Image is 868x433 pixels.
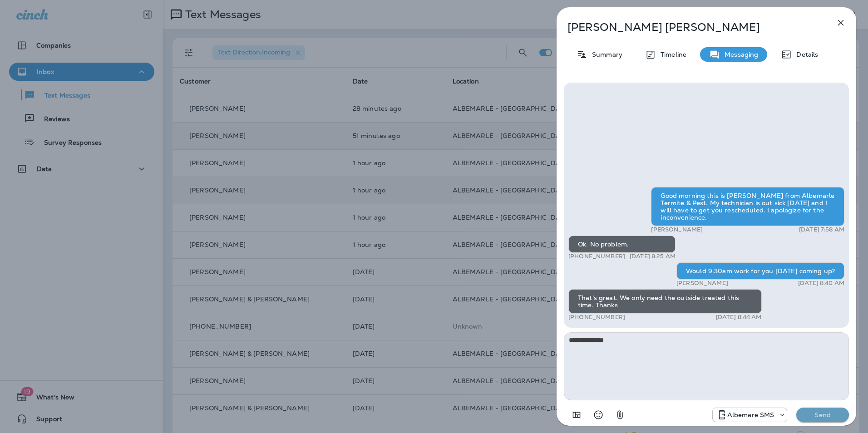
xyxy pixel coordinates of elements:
[568,289,762,314] div: That's great. We only need the outside treated this time. Thanks
[656,51,686,58] p: Timeline
[804,411,842,419] p: Send
[630,253,676,260] p: [DATE] 8:25 AM
[568,236,676,253] div: Ok. No problem.
[799,226,844,233] p: [DATE] 7:58 AM
[651,187,844,226] div: Good morning this is [PERSON_NAME] from Albemarle Termite & Pest. My technician is out sick [DATE...
[651,226,703,233] p: [PERSON_NAME]
[567,406,586,424] button: Add in a premade template
[798,280,844,287] p: [DATE] 8:40 AM
[727,411,774,418] p: Albemare SMS
[792,51,818,58] p: Details
[587,51,622,58] p: Summary
[676,262,844,280] div: Would 9:30am work for you [DATE] coming up?
[676,280,728,287] p: [PERSON_NAME]
[568,314,625,321] p: [PHONE_NUMBER]
[568,253,625,260] p: [PHONE_NUMBER]
[567,21,815,34] p: [PERSON_NAME] [PERSON_NAME]
[796,408,849,422] button: Send
[716,314,762,321] p: [DATE] 8:44 AM
[713,409,787,420] div: +1 (252) 600-3555
[720,51,758,58] p: Messaging
[589,406,607,424] button: Select an emoji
